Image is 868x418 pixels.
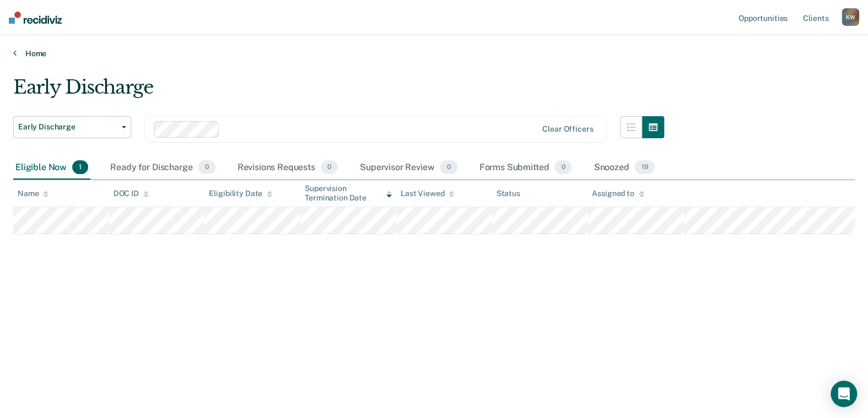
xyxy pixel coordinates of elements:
span: 0 [321,160,338,175]
div: Supervision Termination Date [305,184,392,203]
span: 1 [72,160,88,175]
span: 19 [634,160,655,175]
div: Revisions Requests0 [235,156,340,180]
div: Eligible Now1 [13,156,90,180]
div: K W [842,8,859,26]
img: Recidiviz [9,12,62,24]
div: DOC ID [114,189,149,198]
button: KW [842,8,859,26]
div: Open Intercom Messenger [831,381,857,407]
div: Name [18,189,48,198]
div: Clear officers [542,124,593,134]
div: Snoozed19 [591,156,657,180]
div: Early Discharge [13,76,664,107]
div: Assigned to [592,189,644,198]
div: Last Viewed [401,189,454,198]
span: 0 [440,160,457,175]
span: 0 [554,160,572,175]
div: Eligibility Date [209,189,272,198]
span: Early Discharge [18,122,117,132]
span: 0 [198,160,215,175]
div: Supervisor Review0 [358,156,460,180]
div: Ready for Discharge0 [108,156,217,180]
button: Early Discharge [13,116,131,138]
div: Forms Submitted0 [477,156,574,180]
a: Home [13,48,855,58]
div: Status [496,189,520,198]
